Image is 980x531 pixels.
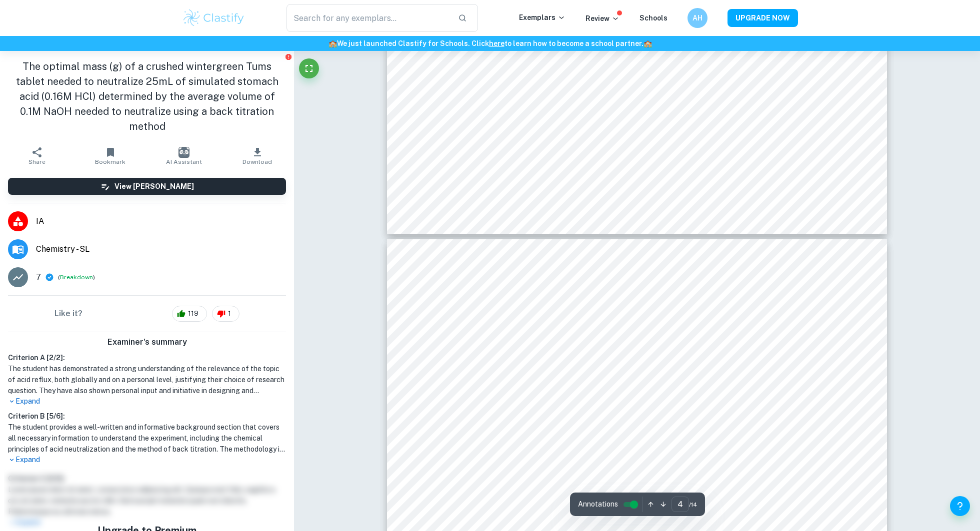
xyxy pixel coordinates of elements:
button: Help and Feedback [950,496,970,516]
span: 119 [182,309,204,319]
button: Breakdown [60,273,93,282]
span: Annotations [578,499,618,510]
a: Schools [639,14,667,22]
span: Chemistry - SL [36,243,286,255]
p: Review [585,13,619,24]
button: UPGRADE NOW [727,9,798,27]
button: Bookmark [73,142,147,170]
span: 🏫 [643,39,652,47]
h1: The student provides a well-written and informative background section that covers all necessary ... [8,422,286,455]
button: Download [220,142,294,170]
span: 1 [222,309,236,319]
span: 🏫 [328,39,337,47]
h6: Like it? [54,308,82,320]
span: IA [36,215,286,227]
input: Search for any exemplars... [286,4,450,32]
h1: The student has demonstrated a strong understanding of the relevance of the topic of acid reflux,... [8,363,286,396]
button: Fullscreen [299,58,319,78]
h6: AH [692,12,703,23]
h6: We just launched Clastify for Schools. Click to learn how to become a school partner. [2,38,978,49]
button: View [PERSON_NAME] [8,178,286,195]
img: Clastify logo [182,8,245,28]
p: Expand [8,396,286,407]
span: Bookmark [95,158,125,165]
img: AI Assistant [178,147,189,158]
h6: Criterion B [ 5 / 6 ]: [8,411,286,422]
span: / 14 [689,500,697,509]
a: here [489,39,504,47]
h6: View [PERSON_NAME] [114,181,194,192]
span: AI Assistant [166,158,202,165]
button: AH [687,8,707,28]
p: 7 [36,271,41,283]
span: ( ) [58,273,95,282]
div: 1 [212,306,239,322]
p: Expand [8,455,286,465]
div: 119 [172,306,207,322]
h6: Criterion A [ 2 / 2 ]: [8,352,286,363]
h6: Examiner's summary [4,336,290,348]
span: Download [242,158,272,165]
span: Share [28,158,45,165]
button: AI Assistant [147,142,220,170]
h1: The optimal mass (g) of a crushed wintergreen Tums tablet needed to neutralize 25mL of simulated ... [8,59,286,134]
button: Report issue [284,53,292,60]
p: Exemplars [519,12,565,23]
